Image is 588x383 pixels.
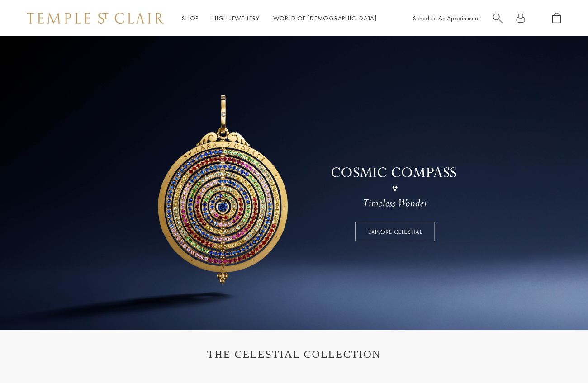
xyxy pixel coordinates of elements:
a: Search [493,13,503,24]
a: ShopShop [182,14,199,22]
a: Open Shopping Bag [552,13,561,24]
a: High JewelleryHigh Jewellery [212,14,260,22]
img: Temple St. Clair [27,13,164,24]
a: World of [DEMOGRAPHIC_DATA]World of [DEMOGRAPHIC_DATA] [273,14,377,22]
h1: THE CELESTIAL COLLECTION [36,348,552,360]
a: Schedule An Appointment [413,14,479,22]
nav: Main navigation [182,13,377,24]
